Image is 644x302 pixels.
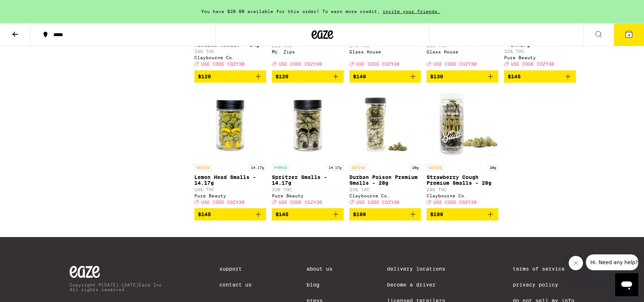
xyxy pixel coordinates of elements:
button: Add to bag [272,208,344,220]
p: Durban Poison Premium Smalls - 28g [349,174,421,186]
a: Support [219,266,252,272]
p: Lemon Head Smalls - 14.17g [194,174,266,186]
span: USE CODE COZY30 [201,62,244,67]
p: HYBRID [272,164,289,171]
button: Add to bag [272,70,344,83]
p: 26% THC [194,187,266,192]
a: Delivery Locations [387,266,458,272]
a: Open page for Spritzer Smalls - 14.17g from Pure Beauty [272,88,344,208]
span: $120 [275,74,288,79]
button: Add to bag [349,208,421,220]
p: SATIVA [349,164,367,171]
div: Glass House [427,49,498,54]
a: Become a Driver [387,282,458,288]
span: 4 [628,33,630,37]
p: SATIVA [427,164,444,171]
button: Add to bag [427,70,498,83]
img: Claybourne Co. - Durban Poison Premium Smalls - 28g [349,88,421,161]
span: $199 [430,211,443,217]
img: Claybourne Co. - Strawberry Cough Premium Smalls - 28g [427,88,498,161]
div: Pure Beauty [194,193,266,198]
span: USE CODE COZY30 [433,200,477,205]
p: Spritzer Smalls - 14.17g [272,174,344,186]
button: Add to bag [349,70,421,83]
div: Glass House [349,49,421,54]
span: USE CODE COZY30 [279,62,322,67]
span: USE CODE COZY30 [356,200,400,205]
a: Privacy Policy [513,282,574,288]
img: Pure Beauty - Spritzer Smalls - 14.17g [272,88,344,161]
div: Mr. Zips [272,49,344,54]
iframe: Message from company [586,254,638,270]
span: USE CODE COZY30 [201,200,244,205]
span: USE CODE COZY30 [433,62,477,67]
p: 14.17g [249,164,266,171]
div: Claybourne Co. [349,193,421,198]
span: invite your friends. [380,9,443,14]
a: Open page for Lemon Head Smalls - 14.17g from Pure Beauty [194,88,266,208]
p: 33% THC [272,187,344,192]
span: $199 [353,211,366,217]
a: Open page for Durban Poison Premium Smalls - 28g from Claybourne Co. [349,88,421,208]
p: 24% THC [427,187,498,192]
iframe: Close message [569,256,583,270]
a: Terms of Service [513,266,574,272]
img: Pure Beauty - Lemon Head Smalls - 14.17g [194,88,266,161]
button: Add to bag [427,208,498,220]
button: Add to bag [194,208,266,220]
span: $120 [198,74,211,79]
span: You have $20.00 available for this order! To earn more credit, [201,9,380,14]
div: Pure Beauty [504,55,576,60]
div: Claybourne Co. [427,193,498,198]
p: Copyright © [DATE]-[DATE] Eaze Inc. All rights reserved. [70,283,165,292]
div: Claybourne Co. [194,55,266,60]
p: 24% THC [194,49,266,54]
span: USE CODE COZY30 [356,62,400,67]
span: $149 [353,74,366,79]
a: Open page for Strawberry Cough Premium Smalls - 28g from Claybourne Co. [427,88,498,208]
p: SATIVA [194,164,212,171]
span: $145 [508,74,521,79]
p: 28g [410,164,421,171]
p: 14.17g [326,164,344,171]
span: $130 [430,74,443,79]
span: USE CODE COZY30 [511,62,554,67]
button: Add to bag [504,70,576,83]
span: $145 [275,211,288,217]
div: Pure Beauty [272,193,344,198]
iframe: Button to launch messaging window [615,273,638,296]
button: 4 [614,23,644,46]
p: 23% THC [349,187,421,192]
p: 33% THC [504,49,576,54]
span: $145 [198,211,211,217]
a: Contact Us [219,282,252,288]
p: Strawberry Cough Premium Smalls - 28g [427,174,498,186]
a: Blog [306,282,332,288]
span: USE CODE COZY30 [279,200,322,205]
p: 28g [488,164,498,171]
a: About Us [306,266,332,272]
button: Add to bag [194,70,266,83]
